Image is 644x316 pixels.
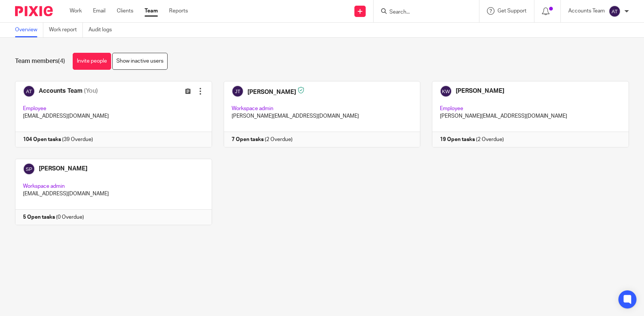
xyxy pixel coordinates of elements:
[389,9,456,16] input: Search
[70,7,82,15] a: Work
[497,8,526,14] span: Get Support
[15,6,53,16] img: Pixie
[145,7,158,15] a: Team
[169,7,188,15] a: Reports
[568,7,605,15] p: Accounts Team
[117,7,133,15] a: Clients
[93,7,105,15] a: Email
[58,58,65,64] span: (4)
[89,23,118,37] a: Audit logs
[609,5,621,17] img: svg%3E
[15,57,65,65] h1: Team members
[49,23,83,37] a: Work report
[73,53,111,70] a: Invite people
[15,23,43,37] a: Overview
[112,53,168,70] a: Show inactive users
